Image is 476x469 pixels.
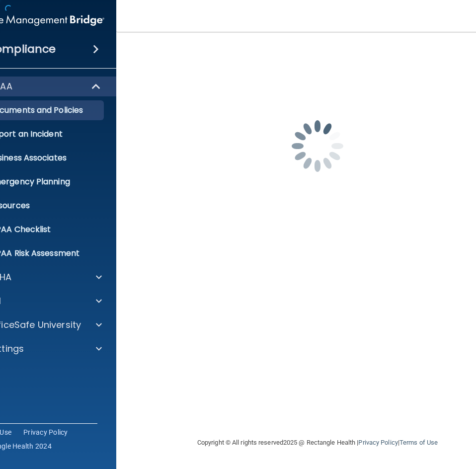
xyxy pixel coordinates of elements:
a: Terms of Use [399,439,438,446]
a: Privacy Policy [23,427,68,437]
img: spinner.e123f6fc.gif [268,96,367,196]
iframe: Drift Widget Chat Controller [304,398,464,438]
a: Privacy Policy [358,439,397,446]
